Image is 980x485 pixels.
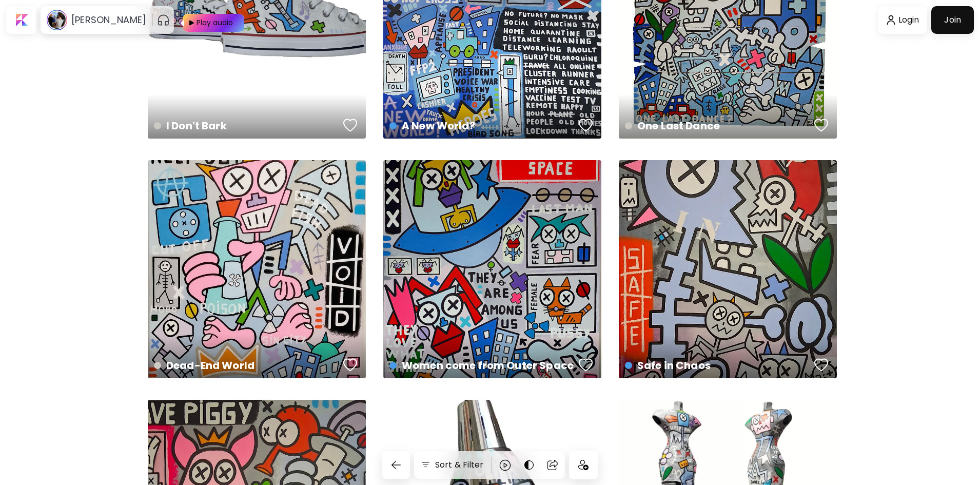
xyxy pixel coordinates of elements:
[341,115,360,135] button: favorites
[625,358,811,373] h4: Safe in Chaos
[812,115,831,135] button: favorites
[619,160,837,378] a: Safe in Chaosfavoriteshttps://cdn.kaleido.art/CDN/Artwork/175895/Primary/medium.webp?updated=779594
[183,14,195,32] img: Play
[578,460,589,470] img: icon
[383,160,601,378] a: Women come from Outer Spacefavoriteshttps://cdn.kaleido.art/CDN/Artwork/2756/Primary/medium.webp?...
[382,451,414,479] a: back
[931,6,974,34] a: Join
[576,115,596,135] button: favorites
[382,451,410,479] button: back
[154,118,340,133] h4: I Don't Bark
[341,355,360,375] button: favorites
[71,14,146,26] h6: [PERSON_NAME]
[576,355,596,375] button: favorites
[148,160,366,378] a: Dead-End Worldfavoriteshttps://cdn.kaleido.art/CDN/Artwork/4076/Primary/medium.webp?updated=18136
[179,14,185,32] img: Play
[435,459,484,471] h6: Sort & Filter
[812,355,831,375] button: favorites
[389,358,575,373] h4: Women come from Outer Space
[195,14,234,32] div: Play audio
[390,459,402,471] img: back
[157,12,170,28] button: pauseOutline IconGradient Icon
[625,118,811,133] h4: One Last Dance
[154,358,340,373] h4: Dead-End World
[389,118,575,133] h4: A New World?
